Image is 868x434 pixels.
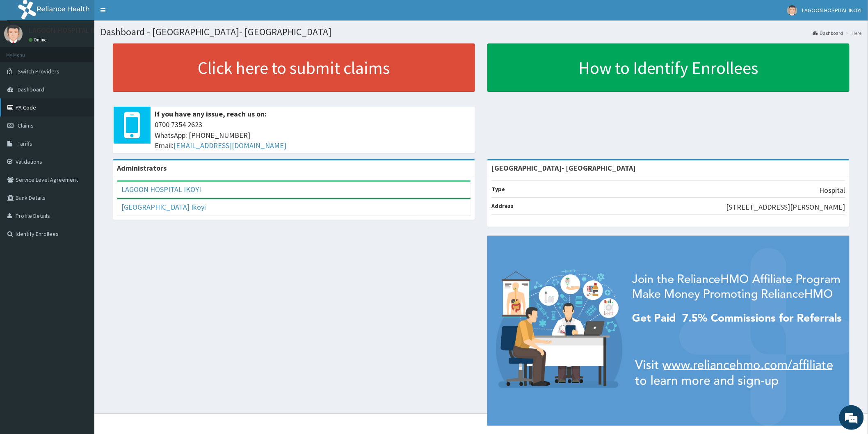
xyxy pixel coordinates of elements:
a: Dashboard [813,30,843,37]
span: Tariffs [18,140,32,147]
p: LAGOON HOSPITAL IKOYI [29,27,108,34]
span: LAGOON HOSPITAL IKOYI [802,7,862,14]
strong: [GEOGRAPHIC_DATA]- [GEOGRAPHIC_DATA] [491,163,636,173]
h1: Dashboard - [GEOGRAPHIC_DATA]- [GEOGRAPHIC_DATA] [101,27,862,37]
b: Type [491,185,505,193]
a: Online [29,37,48,43]
p: [STREET_ADDRESS][PERSON_NAME] [726,202,845,212]
b: Administrators [117,163,167,173]
img: provider-team-banner.png [487,236,850,426]
b: Address [491,202,514,210]
img: User Image [787,5,797,16]
b: If you have any issue, reach us on: [155,109,267,119]
a: [EMAIL_ADDRESS][DOMAIN_NAME] [174,141,286,150]
img: User Image [4,25,23,43]
span: Dashboard [18,86,44,93]
a: How to Identify Enrollees [487,43,850,92]
a: [GEOGRAPHIC_DATA] Ikoyi [121,202,206,212]
a: LAGOON HOSPITAL IKOYI [121,185,201,194]
span: Switch Providers [18,68,59,75]
p: Hospital [820,185,845,196]
span: 0700 7354 2623 WhatsApp: [PHONE_NUMBER] Email: [155,119,471,151]
li: Here [844,30,862,37]
span: Claims [18,122,34,129]
a: Click here to submit claims [113,43,475,92]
